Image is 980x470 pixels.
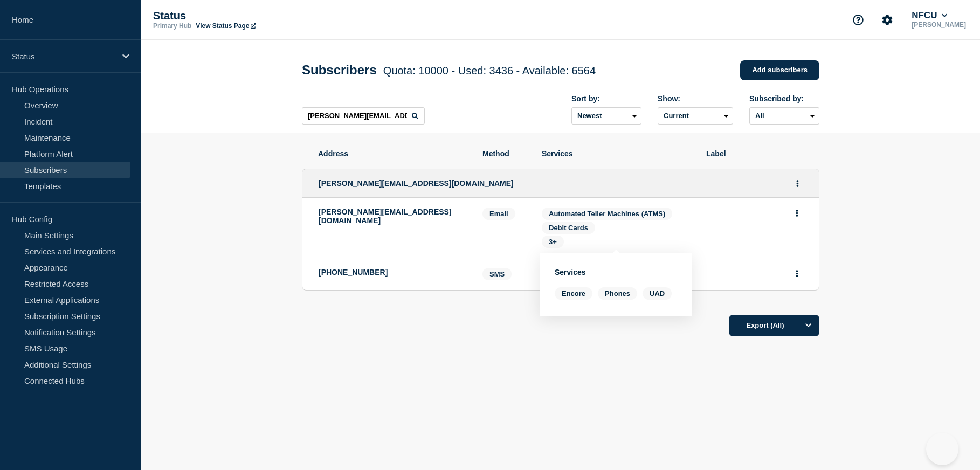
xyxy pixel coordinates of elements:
[749,94,819,103] div: Subscribed by:
[319,208,466,225] p: [PERSON_NAME][EMAIL_ADDRESS][DOMAIN_NAME]
[909,10,949,21] button: NFCU
[549,210,665,218] span: Automated Teller Machines (ATMS)
[658,107,733,125] select: Deleted
[319,268,466,277] p: [PHONE_NUMBER]
[482,268,512,280] span: SMS
[706,149,803,158] span: Label
[482,149,526,158] span: Method
[555,268,677,277] h3: Services
[196,22,256,30] a: View Status Page
[658,94,733,103] div: Show:
[909,21,968,29] p: [PERSON_NAME]
[876,9,899,31] button: Account settings
[598,287,637,300] span: Phones
[302,107,425,125] input: Search subscribers
[643,287,672,300] span: UAD
[926,433,958,465] iframe: Help Scout Beacon - Open
[555,287,592,300] span: Encore
[383,65,596,77] span: Quota: 10000 - Used: 3436 - Available: 6564
[740,60,819,80] a: Add subscribers
[302,63,596,78] h1: Subscribers
[549,224,588,232] span: Debit Cards
[153,22,191,30] p: Primary Hub
[153,10,369,22] p: Status
[729,315,819,336] button: Export (All)
[791,175,804,192] button: Actions
[319,179,514,188] span: [PERSON_NAME][EMAIL_ADDRESS][DOMAIN_NAME]
[318,149,466,158] span: Address
[571,107,641,125] select: Sort by
[482,208,515,220] span: Email
[847,9,869,31] button: Support
[790,265,804,282] button: Actions
[798,315,819,336] button: Options
[549,238,557,246] span: 3+
[12,52,115,61] p: Status
[749,107,819,125] select: Subscribed by
[790,205,804,222] button: Actions
[571,94,641,103] div: Sort by:
[542,149,690,158] span: Services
